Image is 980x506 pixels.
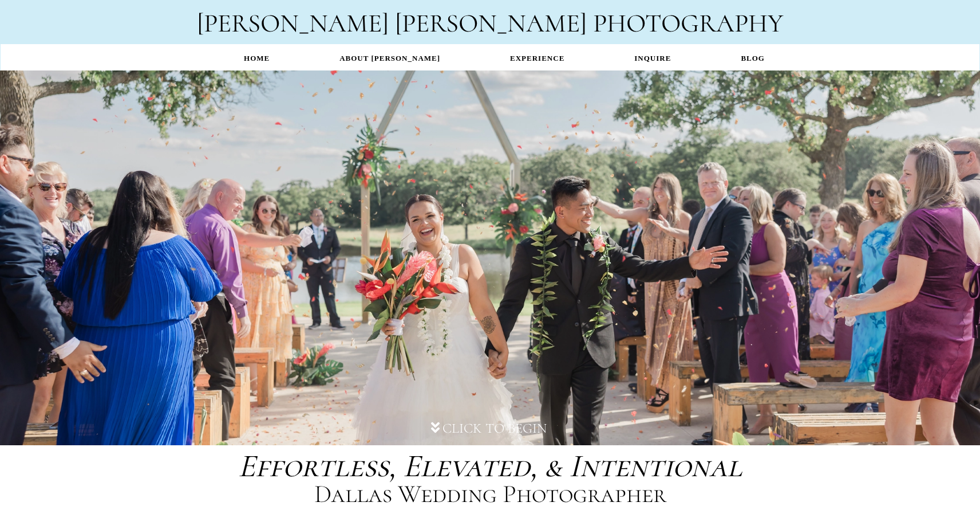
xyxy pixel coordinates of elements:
a: EXPERIENCE [475,47,599,69]
span: [PERSON_NAME] [395,7,587,39]
span: Effortless, Elevated, & Intentional [238,446,742,485]
a: INQUIRE [599,47,706,69]
button: Click to Begin [420,420,561,437]
span: PHOTOGRAPHY [593,7,783,39]
a: Home [209,47,305,69]
a: ABOUT ARLENE [305,47,475,69]
a: BLOG [706,47,800,69]
div: Click to Begin [442,420,547,437]
span: [PERSON_NAME] [197,7,389,39]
